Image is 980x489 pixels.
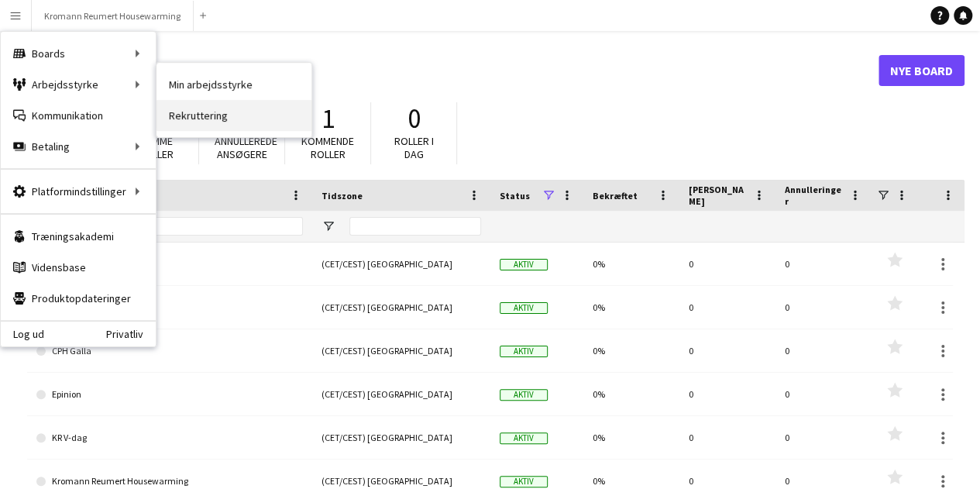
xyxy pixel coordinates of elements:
span: [PERSON_NAME] [689,184,748,207]
div: 0% [583,286,679,329]
div: 0 [679,329,775,372]
div: 0% [583,416,679,459]
div: 0 [679,286,775,329]
div: Boards [1,38,156,69]
div: 0 [679,416,775,459]
div: 0 [679,243,775,285]
div: Arbejdsstyrke [1,69,156,100]
span: Annullerede ansøgere [215,134,277,161]
span: Bekræftet [593,190,638,201]
a: Privatliv [106,328,156,340]
a: Vidensbase [1,252,156,283]
button: Kromann Reumert Housewarming [32,1,194,31]
div: 0 [775,243,872,285]
div: 0 [775,286,872,329]
div: 0 [775,329,872,372]
span: Roller i dag [394,134,434,161]
div: 0 [679,373,775,415]
div: 0% [583,329,679,372]
div: 0 [775,373,872,415]
div: 0% [583,373,679,415]
button: Åbn Filtermenu [322,219,335,233]
div: Betaling [1,131,156,162]
span: Aktiv [500,346,548,357]
span: Annulleringer [785,184,844,207]
span: Aktiv [500,302,548,314]
a: Epinion [36,373,303,416]
div: 0 [775,416,872,459]
a: CPH Galla [36,329,303,373]
input: Tidszone Filter Input [349,217,481,236]
a: Nye Board [879,55,965,86]
a: Rekruttering [156,100,311,131]
div: (CET/CEST) [GEOGRAPHIC_DATA] [312,329,490,372]
span: Tidszone [322,190,363,201]
a: Boozt Sommerfest [36,286,303,329]
a: Produktopdateringer [1,283,156,314]
div: (CET/CEST) [GEOGRAPHIC_DATA] [312,286,490,329]
a: KR V-dag [36,416,303,460]
span: Aktiv [500,259,548,270]
span: Aktiv [500,389,548,401]
h1: Boards [27,59,879,82]
span: Kommende roller [301,134,354,161]
span: Status [500,190,530,201]
a: Min arbejdsstyrke [156,69,311,100]
div: (CET/CEST) [GEOGRAPHIC_DATA] [312,416,490,459]
span: 0 [407,102,421,136]
div: (CET/CEST) [GEOGRAPHIC_DATA] [312,373,490,415]
span: Aktiv [500,476,548,487]
a: BESTSELLER50 [36,243,303,286]
div: Platformindstillinger [1,176,156,207]
div: (CET/CEST) [GEOGRAPHIC_DATA] [312,243,490,285]
a: Kommunikation [1,100,156,131]
div: 0% [583,243,679,285]
a: Log ud [1,328,44,340]
a: Træningsakademi [1,221,156,252]
span: Aktiv [500,432,548,444]
span: 1 [322,102,335,136]
input: Tavlenavn Filter Input [64,217,303,236]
